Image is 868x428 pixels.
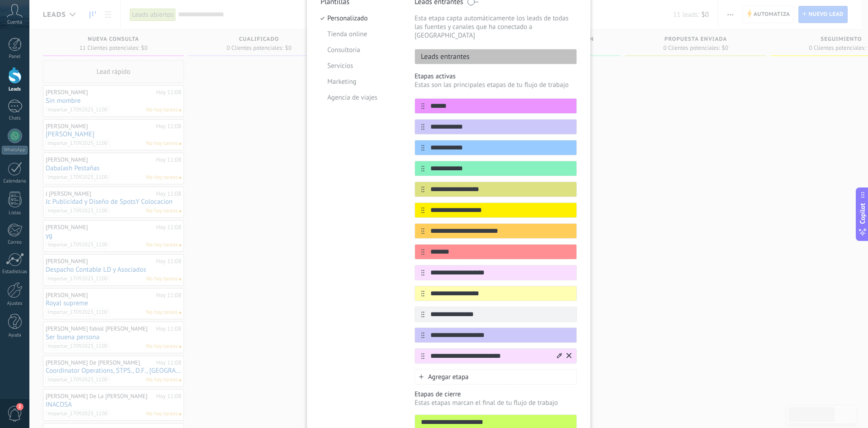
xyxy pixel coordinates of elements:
span: Copilot [858,203,867,224]
p: Estas etapas marcan el final de tu flujo de trabajo [415,399,577,407]
div: WhatsApp [2,146,28,154]
div: Estadísticas [2,269,28,275]
li: Consultoria [321,42,401,58]
p: Estas son las principales etapas de tu flujo de trabajo [415,81,577,89]
div: Calendario [2,178,28,184]
div: Panel [2,54,28,60]
p: Etapas de cierre [415,390,577,399]
div: Listas [2,210,28,216]
span: 2 [16,403,24,410]
div: Ajustes [2,301,28,307]
li: Servicios [321,58,401,74]
li: Agencia de viajes [321,90,401,106]
div: Correo [2,240,28,245]
li: Tienda online [321,26,401,42]
p: Etapas activas [415,72,577,81]
div: Chats [2,115,28,121]
span: Cuenta [7,19,22,25]
li: Marketing [321,74,401,90]
li: Personalizado [321,10,401,26]
div: Ayuda [2,332,28,338]
p: Leads entrantes [415,52,470,61]
div: Leads [2,87,28,92]
p: Esta etapa capta automáticamente los leads de todas las fuentes y canales que ha conectado a [GEO... [415,14,577,40]
span: Agregar etapa [428,373,469,381]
